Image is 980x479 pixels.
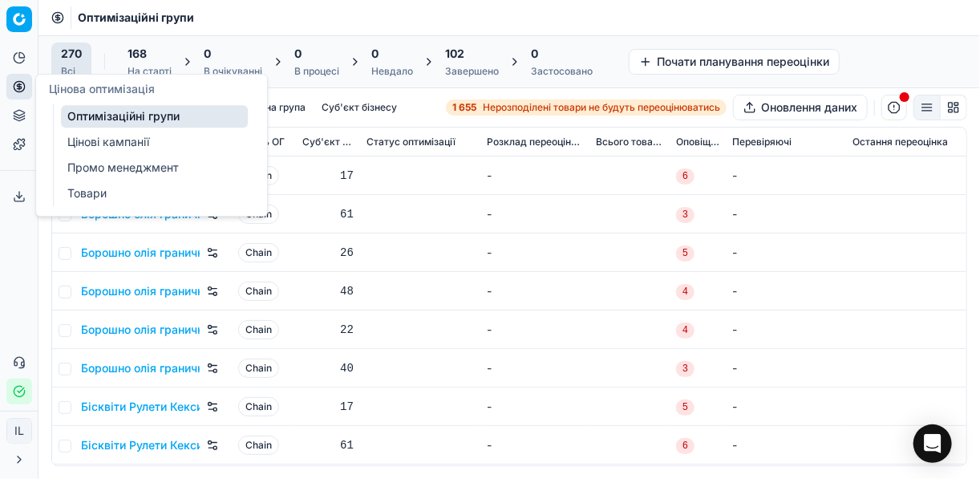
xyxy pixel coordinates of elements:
[913,424,952,463] div: Open Intercom Messenger
[726,426,846,465] td: -
[81,360,200,376] a: Борошно олія гранична націнка, Кластер 6
[78,10,194,26] nav: breadcrumb
[371,65,413,78] div: Невдало
[726,311,846,349] td: -
[629,49,840,75] button: Почати планування переоцінки
[480,272,589,311] td: -
[676,400,695,416] span: 5
[445,46,464,62] span: 102
[852,136,948,148] span: Остання переоцінка
[315,98,403,117] button: Суб'єкт бізнесу
[294,65,339,78] div: В процесі
[61,105,248,128] a: Оптимізаційні групи
[366,136,456,148] span: Статус оптимізації
[676,207,695,223] span: 3
[480,311,589,349] td: -
[61,156,248,179] a: Промо менеджмент
[238,436,279,455] span: Chain
[726,195,846,233] td: -
[302,168,354,184] div: 17
[6,418,32,444] button: IL
[732,136,792,148] span: Перевіряючі
[726,388,846,426] td: -
[676,136,719,148] span: Оповіщення
[7,419,31,443] span: IL
[238,320,279,339] span: Chain
[726,349,846,388] td: -
[302,206,354,222] div: 61
[452,101,476,114] strong: 1 655
[231,98,312,117] button: Товарна група
[238,243,279,262] span: Chain
[61,46,82,62] span: 270
[128,46,147,62] span: 168
[676,284,695,300] span: 4
[302,322,354,338] div: 22
[204,46,211,62] span: 0
[676,168,695,185] span: 6
[61,182,248,205] a: Товари
[49,82,155,95] span: Цінова оптимізація
[733,95,868,120] button: Оновлення даних
[480,349,589,388] td: -
[302,283,354,299] div: 48
[81,437,200,453] a: Бісквіти Рулети Кекси, Кластер 2
[238,359,279,378] span: Chain
[480,388,589,426] td: -
[676,361,695,377] span: 3
[81,245,200,261] a: Борошно олія гранична націнка, Кластер 3
[61,131,248,153] a: Цінові кампанії
[204,65,262,78] div: В очікуванні
[531,46,538,62] span: 0
[726,272,846,311] td: -
[294,46,302,62] span: 0
[596,136,663,148] span: Всього товарів
[531,65,593,78] div: Застосовано
[480,426,589,465] td: -
[238,282,279,301] span: Chain
[81,399,200,415] a: Бісквіти Рулети Кекси, Кластер 1
[81,283,200,299] a: Борошно олія гранична націнка, Кластер 4
[302,437,354,453] div: 61
[302,245,354,261] div: 26
[302,360,354,376] div: 40
[302,399,354,415] div: 17
[726,233,846,272] td: -
[676,246,695,262] span: 5
[302,136,354,148] span: Суб'єкт бізнесу
[446,99,727,116] a: 1 655Нерозподілені товари не будуть переоцінюватись
[371,46,379,62] span: 0
[480,156,589,195] td: -
[487,136,583,148] span: Розклад переоцінювання
[480,233,589,272] td: -
[676,323,695,339] span: 4
[483,101,720,114] span: Нерозподілені товари не будуть переоцінюватись
[480,195,589,233] td: -
[81,322,200,338] a: Борошно олія гранична націнка, Кластер 5
[445,65,499,78] div: Завершено
[78,10,194,26] span: Оптимізаційні групи
[128,65,172,78] div: На старті
[238,397,279,416] span: Chain
[726,156,846,195] td: -
[61,65,82,78] div: Всі
[676,438,695,454] span: 6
